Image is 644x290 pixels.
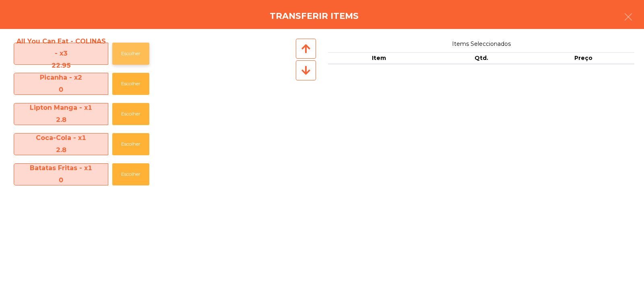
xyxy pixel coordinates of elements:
button: Escolher [112,73,149,95]
span: All You Can Eat - COLINAS - x3 [14,35,108,72]
span: Lipton Manga - x1 [14,102,108,126]
span: Coca-Cola - x1 [14,132,108,156]
button: Escolher [112,133,149,155]
h4: Transferir items [270,10,359,22]
button: Escolher [112,43,149,65]
th: Preço [532,52,634,64]
button: Escolher [112,163,149,185]
span: Items Seleccionados [328,39,634,49]
th: Qtd. [430,52,533,64]
div: 0 [14,174,108,186]
div: 0 [14,84,108,96]
div: 2.8 [14,114,108,126]
button: Escolher [112,103,149,125]
div: 22.95 [14,60,108,72]
span: Batatas Fritas - x1 [14,162,108,187]
div: 2.8 [14,144,108,156]
span: Picanha - x2 [14,72,108,96]
th: Item [328,52,430,64]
